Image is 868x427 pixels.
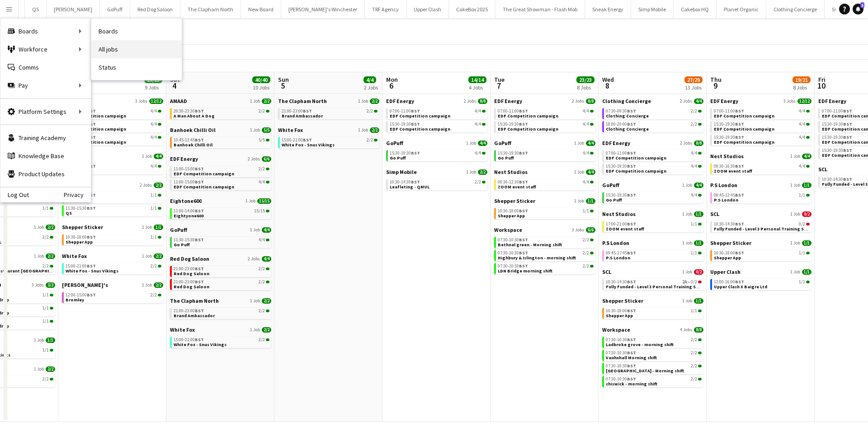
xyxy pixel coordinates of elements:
[498,109,528,113] span: 07:00-11:00
[282,108,377,118] a: 21:00-23:00BST2/2Brand Ambassador
[602,182,619,188] span: GoPuff
[602,182,703,211] div: GoPuff1 Job4/415:30-19:30BST4/4Go Puff
[822,122,852,127] span: 15:30-19:30
[714,113,774,119] span: EDF Competition campaign
[519,150,528,156] span: BST
[259,167,265,171] span: 2/2
[248,156,260,162] span: 2 Jobs
[494,197,595,226] div: Shepper Sticker1 Job1/110:30-18:00BST1/1Shepper App
[843,134,852,140] span: BST
[475,180,481,184] span: 2/2
[475,151,481,155] span: 4/4
[174,209,204,213] span: 11:00-14:00
[278,127,379,133] a: White Fox1 Job2/2
[710,153,744,160] span: Nest Studios
[390,126,450,132] span: EDF Competition campaign
[586,141,595,146] span: 4/4
[195,166,204,172] span: BST
[466,169,476,175] span: 1 Job
[390,179,486,189] a: 10:30-14:30BST2/2Leafleting - QMUL
[735,163,744,169] span: BST
[519,179,528,185] span: BST
[262,127,271,133] span: 5/5
[585,0,631,18] button: Sneak Energy
[135,99,147,104] span: 3 Jobs
[818,98,846,104] span: EDF Energy
[47,0,100,18] button: [PERSON_NAME]
[494,98,595,104] a: EDF Energy2 Jobs8/8
[130,0,180,18] button: Red Dog Saloon
[602,211,703,239] div: Nest Studios1 Job1/117:00-21:00BST1/1ZOOM event staff
[606,164,636,169] span: 15:30-19:30
[602,140,703,182] div: EDF Energy2 Jobs8/807:00-11:00BST4/4EDF Competition campaign15:30-19:30BST4/4EDF Competition camp...
[631,0,674,18] button: Simp Mobile
[498,151,528,155] span: 15:30-19:30
[714,109,744,113] span: 07:00-11:00
[602,98,703,140] div: Clothing Concierge2 Jobs4/407:30-09:30BST2/2Clothing Concierge18:00-20:00BST2/2Clothing Concierge
[494,140,595,169] div: GoPuff1 Job4/415:30-19:30BST4/4Go Puff
[498,126,558,132] span: EDF Competition campaign
[62,153,163,160] a: GoPuff1 Job4/4
[494,98,522,104] span: EDF Energy
[142,154,152,159] span: 1 Job
[498,150,594,160] a: 15:30-19:30BST4/4Go Puff
[799,193,805,197] span: 1/1
[370,99,379,104] span: 2/2
[691,109,697,113] span: 2/2
[494,169,595,197] div: Nest Studios1 Job4/408:30-12:30BST4/4ZOOM event staff
[174,208,269,218] a: 11:00-14:00BST15/15Eightyone600
[66,163,161,174] a: 15:30-19:30BST4/4Go Puff
[195,137,204,143] span: BST
[174,138,204,142] span: 10:45-13:45
[195,179,204,185] span: BST
[303,108,312,114] span: BST
[66,113,126,119] span: EDF Competition campaign
[170,197,271,204] a: Eightone6001 Job15/15
[62,98,163,104] a: EDF Energy3 Jobs12/12
[606,109,636,113] span: 07:30-09:30
[386,98,487,140] div: EDF Energy2 Jobs8/807:00-11:00BST4/4EDF Competition campaign15:30-19:30BST4/4EDF Competition camp...
[574,169,584,175] span: 1 Job
[714,121,810,131] a: 15:30-19:30BST4/4EDF Competition campaign
[241,0,281,18] button: New Board
[390,184,429,190] span: Leafleting - QMUL
[735,108,744,114] span: BST
[627,163,636,169] span: BST
[0,147,91,165] a: Knowledge Base
[91,22,182,40] a: Boards
[66,205,161,216] a: 11:30-15:30BST1/1QS
[710,98,811,104] a: EDF Energy3 Jobs12/12
[281,0,365,18] button: [PERSON_NAME]'s Winchester
[680,99,692,104] span: 2 Jobs
[367,109,373,113] span: 2/2
[170,155,271,162] a: EDF Energy2 Jobs6/6
[494,98,595,140] div: EDF Energy2 Jobs8/807:00-11:00BST4/4EDF Competition campaign15:30-19:30BST4/4EDF Competition camp...
[140,183,152,188] span: 2 Jobs
[174,171,234,177] span: EDF Competition campaign
[783,99,796,104] span: 3 Jobs
[694,183,703,188] span: 4/4
[498,122,528,127] span: 15:30-19:30
[386,169,487,192] div: Simp Mobile1 Job2/210:30-14:30BST2/2Leafleting - QMUL
[799,109,805,113] span: 4/4
[714,164,744,169] span: 08:30-16:30
[714,122,744,127] span: 15:30-19:30
[87,205,96,211] span: BST
[170,127,271,155] div: Banhoek Chilli Oil1 Job5/510:45-13:45BST5/5Banhoek Chilli Oil
[606,193,636,197] span: 15:30-19:30
[602,182,703,188] a: GoPuff1 Job4/4
[498,209,528,213] span: 10:30-18:00
[710,98,811,153] div: EDF Energy3 Jobs12/1207:00-11:00BST4/4EDF Competition campaign15:30-19:30BST4/4EDF Competition ca...
[843,176,852,182] span: BST
[250,127,260,133] span: 1 Job
[735,192,744,198] span: BST
[843,121,852,127] span: BST
[498,113,558,119] span: EDF Competition campaign
[278,98,379,127] div: The Clapham North1 Job2/221:00-23:00BST2/2Brand Ambassador
[494,197,595,204] a: Shepper Sticker1 Job1/1
[606,113,649,119] span: Clothing Concierge
[170,98,271,104] a: AMAAD1 Job2/2
[494,197,535,204] span: Shepper Sticker
[822,148,852,153] span: 15:30-19:30
[498,184,536,190] span: ZOOM event staff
